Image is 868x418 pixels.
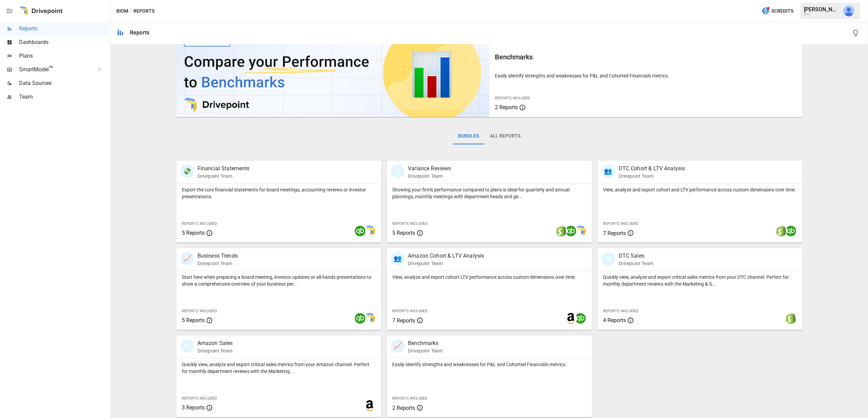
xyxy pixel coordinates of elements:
[130,7,132,15] div: /
[19,79,109,87] span: Data Sources
[495,72,797,79] p: Easily identify strengths and weaknesses for P&L and Cohorted Financials metrics.
[603,221,638,226] span: Reports Included
[785,226,796,236] img: quickbooks
[575,226,586,236] img: smart model
[392,361,587,368] p: Easily identify strengths and weaknesses for P&L and Cohorted Financials metrics.
[603,274,797,287] p: Quickly view, analyze and export critical sales metrics from your DTC channel. Perfect for monthl...
[116,7,128,15] button: Biom
[197,260,238,267] p: Drivepoint Team
[180,252,194,265] div: 📈
[392,186,587,200] p: Showing your firm's performance compared to plans is ideal for quarterly and annual plannings, mo...
[182,404,205,411] span: 3 Reports
[771,7,793,15] span: 0 Credits
[182,317,205,323] span: 5 Reports
[619,173,685,179] p: Drivepoint Team
[176,28,489,117] img: video thumbnail
[197,252,238,260] p: Business Trends
[408,252,484,260] p: Amazon Cohort & LTV Analysis
[392,405,415,411] span: 2 Reports
[182,221,217,226] span: Reports Included
[19,25,109,33] span: Reports
[495,104,518,111] span: 2 Reports
[565,226,576,236] img: quickbooks
[182,396,217,401] span: Reports Included
[392,274,587,280] p: View, analyze and export cohort LTV performance across custom dimensions over time.
[408,339,443,347] p: Benchmarks
[408,260,484,267] p: Drivepoint Team
[804,6,839,13] div: [PERSON_NAME]
[804,13,839,16] div: Biom
[392,230,415,236] span: 5 Reports
[453,128,485,144] button: Bundles
[364,313,375,324] img: smart model
[355,313,366,324] img: quickbooks
[182,361,376,375] p: Quickly view, analyze and export critical sales metrics from your Amazon channel. Perfect for mon...
[485,128,526,144] button: All Reports
[575,313,586,324] img: quickbooks
[843,5,854,16] img: Will Gahagan
[355,226,366,236] img: quickbooks
[776,226,787,236] img: shopify
[197,164,250,173] p: Financial Statements
[49,64,54,73] span: ™
[180,164,194,178] div: 💸
[364,400,375,411] img: amazon
[392,221,427,226] span: Reports Included
[565,313,576,324] img: amazon
[619,260,653,267] p: Drivepoint Team
[197,347,233,354] p: Drivepoint Team
[495,96,530,100] span: Reports Included
[197,173,250,179] p: Drivepoint Team
[785,313,796,324] img: shopify
[619,164,685,173] p: DTC Cohort & LTV Analysis
[495,52,797,62] h6: Benchmarks
[602,164,615,178] div: 👥
[603,186,797,193] p: View, analyze and export cohort and LTV performance across custom dimensions over time.
[839,1,858,20] button: Will Gahagan
[603,230,626,236] span: 7 Reports
[19,93,109,101] span: Team
[180,339,194,353] div: 🛍
[408,173,451,179] p: Drivepoint Team
[408,164,451,173] p: Variance Reviews
[602,252,615,265] div: 🛍
[603,309,638,313] span: Reports Included
[408,347,443,354] p: Drivepoint Team
[364,226,375,236] img: smart model
[19,38,109,46] span: Dashboards
[182,186,376,200] p: Export the core financial statements for board meetings, accounting reviews or investor presentat...
[759,5,796,17] button: 0Credits
[182,274,376,287] p: Start here when preparing a board meeting, investor updates or all-hands presentations to show a ...
[391,164,404,178] div: 🗓
[182,309,217,313] span: Reports Included
[603,317,626,323] span: 4 Reports
[197,339,233,347] p: Amazon Sales
[130,29,149,36] div: Reports
[392,396,427,401] span: Reports Included
[392,309,427,313] span: Reports Included
[182,230,205,236] span: 5 Reports
[619,252,653,260] p: DTC Sales
[556,226,567,236] img: shopify
[391,252,404,265] div: 👥
[392,317,415,324] span: 7 Reports
[19,52,109,60] span: Plans
[19,66,90,74] span: SmartModel
[391,339,404,353] div: 📈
